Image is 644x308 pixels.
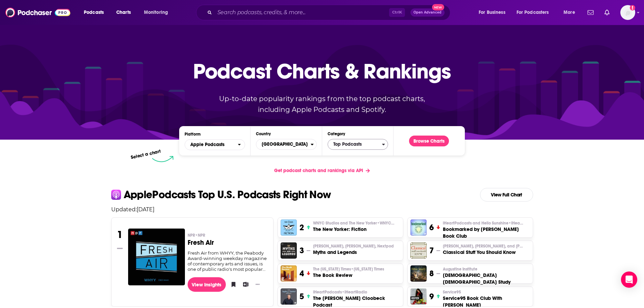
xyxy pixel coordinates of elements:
p: iHeartPodcasts • iHeartRadio [313,289,400,295]
a: Charts [112,7,135,18]
span: For Business [479,8,505,17]
img: Myths and Legends [281,242,297,259]
h3: 4 [300,268,304,279]
span: • WNYC Studios [377,221,406,226]
button: open menu [139,7,177,18]
a: Catholic Bible Study [410,265,427,282]
p: iHeartPodcasts and Hello Sunshine • iHeartRadio [443,220,530,226]
span: Open Advanced [413,11,442,14]
span: Charts [116,8,131,17]
span: Augustine Institute [443,266,477,272]
span: The [US_STATE] Times [313,266,384,272]
h3: [DEMOGRAPHIC_DATA] [DEMOGRAPHIC_DATA] Study [443,272,530,285]
h3: 8 [429,268,434,279]
a: Bookmarked by Reese's Book Club [410,219,427,236]
img: The Stephen J. Cloobeck Podcast [281,288,297,305]
h3: Classical Stuff You Should Know [443,249,524,256]
a: Podchaser - Follow, Share and Rate Podcasts [5,6,70,19]
button: open menu [559,7,583,18]
a: iHeartPodcasts and Hello Sunshine•iHeartRadioBookmarked by [PERSON_NAME] Book Club [443,220,530,239]
img: apple Icon [111,190,121,199]
span: Service95 [443,289,461,295]
span: • NPR [195,233,205,238]
img: Service95 Book Club With Dua Lipa [410,288,427,305]
button: Show More Button [253,281,262,288]
span: • iHeartRadio [342,290,367,294]
h3: 3 [300,245,304,256]
img: The New Yorker: Fiction [281,219,297,236]
img: Classical Stuff You Should Know [410,242,427,259]
p: Select a chart [130,148,162,160]
a: View Full Chart [480,188,533,202]
p: Updated: [DATE] [106,206,539,213]
input: Search podcasts, credits, & more... [215,7,389,18]
a: [PERSON_NAME], [PERSON_NAME], and [PERSON_NAME]Classical Stuff You Should Know [443,243,524,256]
p: NPR • NPR [188,233,268,238]
p: Augustine Institute [443,266,530,272]
button: open menu [79,7,113,18]
p: Up-to-date popularity rankings from the top podcast charts, including Apple Podcasts and Spotify. [206,93,438,115]
span: Podcasts [84,8,104,17]
img: The Book Review [281,265,297,282]
h3: 1 [117,229,123,241]
button: open menu [474,7,514,18]
a: WNYC Studios and The New Yorker•WNYC StudiosThe New Yorker: Fiction [313,220,394,233]
div: Fresh Air from WHYY, the Peabody Award-winning weekday magazine of contemporary arts and issues, ... [188,250,268,272]
a: [PERSON_NAME], [PERSON_NAME], NextpodMyths and Legends [313,243,394,256]
h3: 6 [429,222,434,233]
span: iHeartPodcasts and Hello Sunshine [443,220,524,226]
button: open menu [512,7,559,18]
h3: Fresh Air [188,239,268,246]
p: Apple Podcasts Top U.S. Podcasts Right Now [124,189,331,200]
span: • [US_STATE] Times [351,267,384,271]
p: Podcast Charts & Rankings [193,49,451,93]
a: View Insights [188,277,226,292]
a: Show notifications dropdown [602,7,612,18]
h3: 2 [300,222,304,233]
span: [PERSON_NAME], [PERSON_NAME], Nextpod [313,243,394,249]
p: Jason Weiser, Carissa Weiser, Nextpod [313,243,394,249]
img: select arrow [152,156,173,162]
button: Browse Charts [409,136,449,146]
svg: Add a profile image [630,5,635,10]
p: WNYC Studios and The New Yorker • WNYC Studios [313,220,394,226]
button: open menu [185,139,245,150]
span: Monitoring [144,8,168,17]
img: User Profile [620,5,635,20]
span: Ctrl K [389,8,405,17]
img: Fresh Air [128,229,185,285]
span: Apple Podcasts [190,142,224,147]
a: Show notifications dropdown [585,7,596,18]
span: Top Podcasts [328,139,382,150]
span: For Podcasters [517,8,549,17]
button: Countries [256,139,316,150]
a: Get podcast charts and rankings via API [269,162,375,179]
h2: Platforms [185,139,245,150]
a: The [US_STATE] Times•[US_STATE] TimesThe Book Review [313,266,384,279]
button: Add to List [241,279,247,289]
span: WNYC Studios and The New Yorker [313,220,394,226]
span: NPR [188,233,205,238]
span: [GEOGRAPHIC_DATA] [256,139,310,150]
button: Categories [328,139,388,150]
button: Open AdvancedNew [410,8,445,17]
button: Show profile menu [620,5,635,20]
span: iHeartPodcasts [313,289,367,295]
